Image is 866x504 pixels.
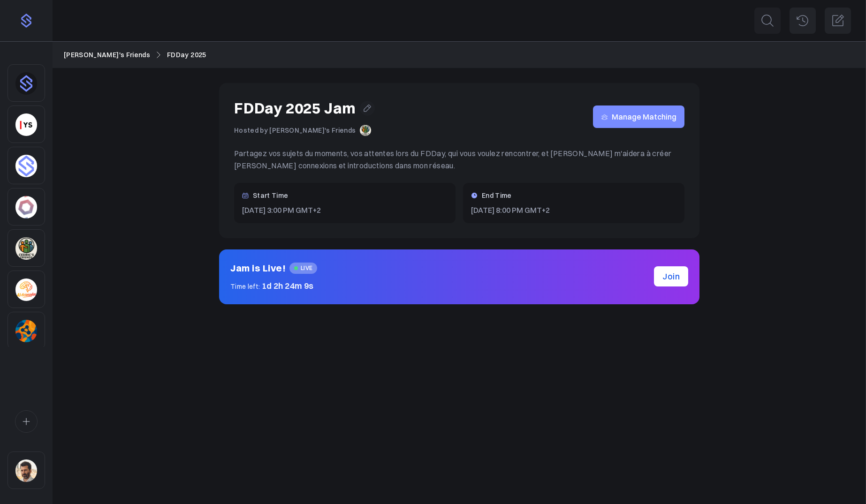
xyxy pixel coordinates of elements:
a: FDDay 2025 [167,50,206,60]
h3: Start Time [253,190,289,201]
a: Manage Matching [593,105,684,128]
p: Partagez vos sujets du moments, vos attentes lors du FDDay, qui vous voulez rencontrer, et [PERSO... [234,147,684,172]
span: LIVE [289,263,317,274]
p: Hosted by [PERSON_NAME]'s Friends [234,125,356,135]
img: 4sptar4mobdn0q43dsu7jy32kx6j [15,155,37,177]
img: dhnou9yomun9587rl8johsq6w6vr [15,72,37,95]
span: Time left: [230,282,260,291]
img: yorkseed.co [15,113,37,136]
img: sqr4epb0z8e5jm577i6jxqftq3ng [15,459,37,482]
h1: FDDay 2025 Jam [234,98,356,119]
img: 4hc3xb4og75h35779zhp6duy5ffo [15,196,37,218]
img: 2jp1kfh9ib76c04m8niqu4f45e0u [15,278,37,301]
span: 1d 2h 24m 9s [262,280,314,291]
h2: Jam is Live! [230,261,286,276]
a: Join [654,266,688,286]
img: 6gff4iocxuy891buyeergockefh7 [15,320,37,342]
img: purple-logo-18f04229334c5639164ff563510a1dba46e1211543e89c7069427642f6c28bac.png [19,13,34,28]
img: 3pj2efuqyeig3cua8agrd6atck9r [360,125,371,136]
img: 3pj2efuqyeig3cua8agrd6atck9r [15,237,37,260]
h3: End Time [482,190,512,201]
p: [DATE] 3:00 PM GMT+2 [242,204,448,216]
p: [DATE] 8:00 PM GMT+2 [471,204,677,216]
a: [PERSON_NAME]'s Friends [64,50,150,60]
nav: Breadcrumb [64,50,855,60]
